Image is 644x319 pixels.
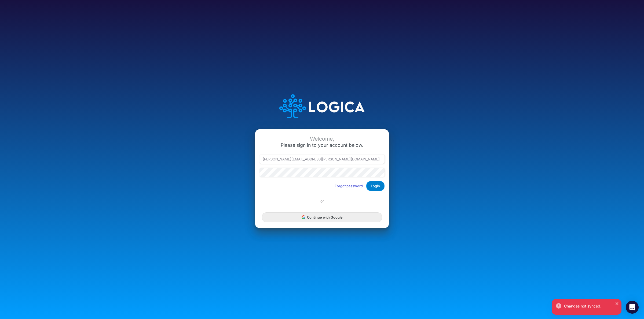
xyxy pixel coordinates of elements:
input: Email [259,155,385,164]
button: Continue with Google [262,212,382,222]
div: Changes not synced. [564,303,617,309]
button: Login [366,181,385,191]
div: Open Intercom Messenger [626,301,639,314]
span: Please sign in to your account below. [281,142,363,148]
button: close [615,300,619,306]
button: Forgot password [331,182,366,190]
div: Welcome, [259,136,385,142]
